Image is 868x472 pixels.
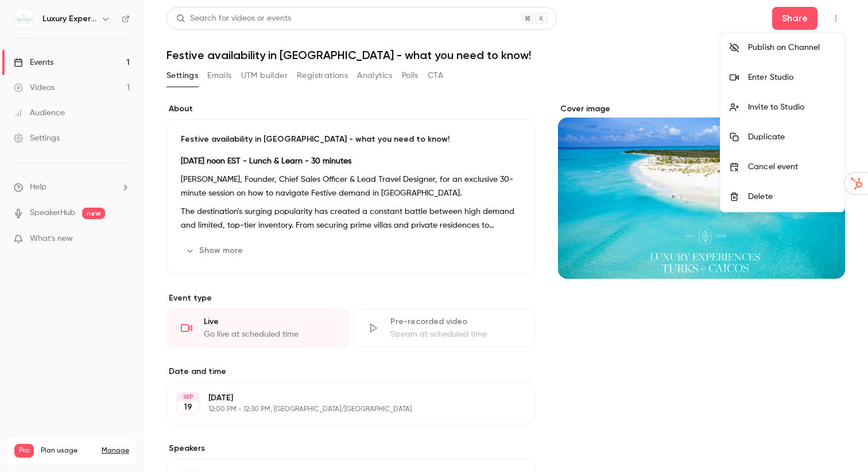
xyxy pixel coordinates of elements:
[748,161,835,173] div: Cancel event
[748,131,835,143] div: Duplicate
[748,102,835,113] div: Invite to Studio
[748,72,835,83] div: Enter Studio
[748,191,835,202] div: Delete
[748,42,835,53] div: Publish on Channel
